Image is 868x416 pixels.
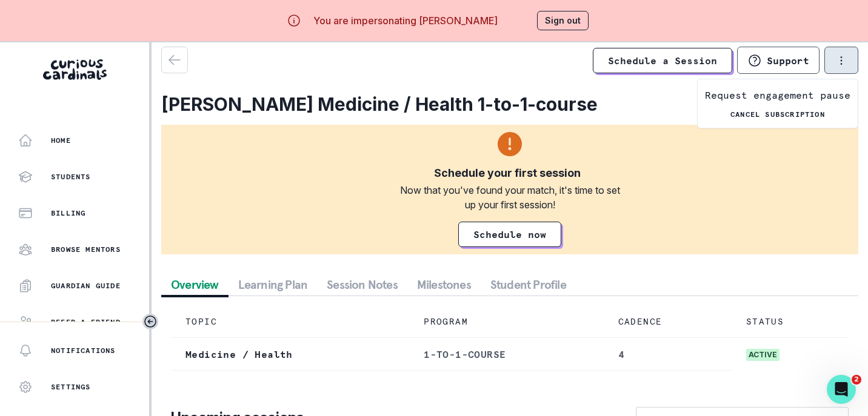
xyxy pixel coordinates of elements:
[51,172,91,182] p: Students
[393,183,626,212] div: Now that you've found your match, it's time to set up your first session!
[827,375,856,404] iframe: Intercom live chat
[824,47,858,74] button: options
[434,166,581,180] div: Schedule your first session
[171,306,409,338] td: TOPIC
[732,306,849,338] td: STATUS
[407,274,481,295] button: Milestones
[161,93,858,115] h2: [PERSON_NAME] Medicine / Health 1-to-1-course
[51,136,71,145] p: Home
[593,48,732,73] a: Schedule a Session
[537,11,589,30] button: Sign out
[458,222,561,247] a: Schedule now
[852,375,861,385] span: 2
[604,338,732,371] td: 4
[142,314,158,329] button: Toggle sidebar
[51,208,85,218] p: Billing
[161,274,229,295] button: Overview
[51,382,91,392] p: Settings
[705,88,850,102] p: Request engagement pause
[317,274,407,295] button: Session Notes
[51,245,121,254] p: Browse Mentors
[767,54,809,67] p: Support
[51,346,116,355] p: Notifications
[698,106,858,123] button: Cancel subscription
[51,317,121,327] p: Refer a friend
[481,274,576,295] button: Student Profile
[737,47,820,74] button: Support
[746,349,780,361] span: active
[313,13,498,28] p: You are impersonating [PERSON_NAME]
[51,281,121,291] p: Guardian Guide
[43,59,107,80] img: Curious Cardinals Logo
[229,274,318,295] button: Learning Plan
[409,306,603,338] td: PROGRAM
[604,306,732,338] td: CADENCE
[171,338,409,371] td: Medicine / Health
[409,338,603,371] td: 1-to-1-course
